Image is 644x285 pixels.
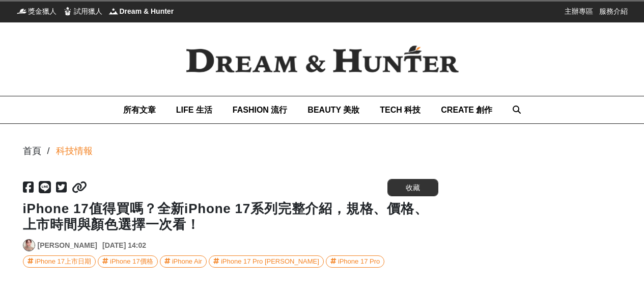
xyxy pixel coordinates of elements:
a: Dream & HunterDream & Hunter [108,6,174,16]
div: iPhone 17上市日期 [35,256,92,267]
a: CREATE 創作 [441,96,492,123]
span: 獎金獵人 [28,6,57,16]
div: iPhone Air [172,256,202,267]
a: iPhone 17 Pro [326,255,384,268]
img: 獎金獵人 [17,6,27,16]
span: Dream & Hunter [120,6,174,16]
div: / [47,144,50,158]
button: 收藏 [387,179,438,196]
a: iPhone 17價格 [98,255,158,268]
div: [DATE] 14:02 [102,240,146,251]
a: 試用獵人試用獵人 [63,6,102,16]
img: Dream & Hunter [170,29,475,89]
span: FASHION 流行 [233,106,288,114]
a: 獎金獵人獎金獵人 [17,6,57,16]
div: iPhone 17 Pro [PERSON_NAME] [221,256,319,267]
a: 主辦專區 [565,6,593,16]
a: TECH 科技 [380,96,421,123]
a: [PERSON_NAME] [38,240,97,251]
div: iPhone 17價格 [110,256,153,267]
div: iPhone 17 Pro [338,256,380,267]
a: BEAUTY 美妝 [307,96,359,123]
span: BEAUTY 美妝 [307,106,359,114]
img: 試用獵人 [63,6,73,16]
span: 試用獵人 [74,6,102,16]
img: Dream & Hunter [108,6,119,16]
span: LIFE 生活 [176,106,212,114]
span: TECH 科技 [380,106,421,114]
div: 首頁 [23,144,41,158]
h1: iPhone 17值得買嗎？全新iPhone 17系列完整介紹，規格、價格、上市時間與顏色選擇一次看！ [23,201,438,232]
span: 所有文章 [123,106,156,114]
a: 科技情報 [56,144,93,158]
a: iPhone 17上市日期 [23,255,96,268]
span: CREATE 創作 [441,106,492,114]
a: 服務介紹 [599,6,628,16]
a: Avatar [23,239,35,251]
a: LIFE 生活 [176,96,212,123]
img: Avatar [23,240,35,251]
a: 所有文章 [123,96,156,123]
a: iPhone Air [160,255,207,268]
a: iPhone 17 Pro [PERSON_NAME] [209,255,324,268]
a: FASHION 流行 [233,96,288,123]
